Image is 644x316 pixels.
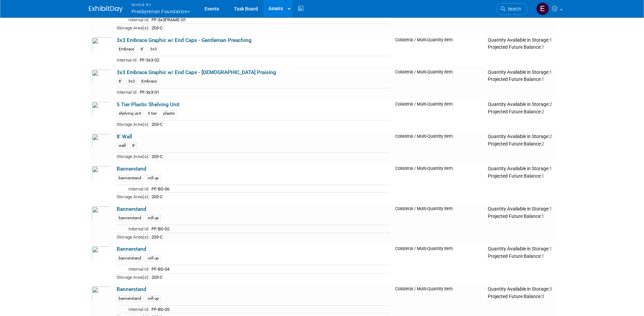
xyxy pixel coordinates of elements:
[542,173,544,179] span: 1
[542,253,544,259] span: 1
[146,215,161,221] div: roll up
[117,101,180,108] a: 5 Tier Plastic Shelving Unit
[536,2,549,15] img: Elizabeth Griffin
[488,69,552,75] div: Quantity Available in Storage:
[149,305,390,313] td: PF-BS-05
[149,273,390,281] td: 203-C
[496,3,527,15] a: Search
[392,163,485,203] td: Collateral / Multi-Quantity Item
[549,37,552,43] span: 1
[117,166,146,172] a: Bannerstand
[117,78,124,85] div: 8'
[542,213,544,219] span: 1
[149,225,390,233] td: PF-BS-02
[117,194,149,199] span: Storage Area(s):
[117,122,149,127] span: Storage Area(s):
[488,134,552,140] div: Quantity Available in Storage:
[117,46,136,52] div: Embrace
[117,265,149,273] td: Internal Id:
[549,246,552,251] span: 1
[488,286,552,292] div: Quantity Available in Storage:
[392,203,485,244] td: Collateral / Multi-Quantity Item
[542,109,544,114] span: 2
[89,6,123,13] img: ExhibitDay
[488,43,552,50] div: Projected Future Balance:
[117,255,143,262] div: bannerstand
[117,305,149,313] td: Internal Id:
[117,246,146,252] a: Bannerstand
[392,67,485,99] td: Collateral / Multi-Quantity Item
[149,185,390,193] td: PF-BS-06
[392,99,485,131] td: Collateral / Multi-Quantity Item
[488,75,552,83] div: Projected Future Balance:
[146,110,159,117] div: 5 tier
[149,193,390,201] td: 203-C
[542,76,544,82] span: 1
[117,88,138,96] td: Internal Id:
[392,35,485,67] td: Collateral / Multi-Quantity Item
[139,78,159,85] div: Embrace
[488,140,552,147] div: Projected Future Balance:
[117,37,252,43] a: 3x3 Embrace Graphic w/ End Caps - Gentleman Preaching
[149,24,390,31] td: 203-C
[132,1,190,8] span: Nimlok KY
[488,166,552,172] div: Quantity Available in Storage:
[149,120,390,128] td: 203-C
[392,131,485,163] td: Collateral / Multi-Quantity Item
[126,78,137,85] div: 3x3
[117,56,138,64] td: Internal Id:
[549,101,552,107] span: 2
[146,175,161,181] div: roll up
[149,233,390,241] td: 203-C
[505,6,521,12] span: Search
[138,88,390,96] td: PF-3x3-01
[148,46,159,52] div: 3x3
[392,243,485,284] td: Collateral / Multi-Quantity Item
[117,215,143,221] div: bannerstand
[542,294,544,299] span: 3
[117,142,128,149] div: wall
[117,25,149,30] span: Storage Area(s):
[488,206,552,212] div: Quantity Available in Storage:
[149,16,390,24] td: PF-3x3FRAME-01
[549,69,552,75] span: 1
[117,275,149,280] span: Storage Area(s):
[549,134,552,139] span: 2
[117,110,143,117] div: shelving unit
[146,255,161,262] div: roll up
[488,292,552,300] div: Projected Future Balance:
[488,37,552,43] div: Quantity Available in Storage:
[117,134,132,140] a: 8' Wall
[146,295,161,302] div: roll up
[488,101,552,108] div: Quantity Available in Storage:
[549,166,552,171] span: 1
[117,16,149,24] td: Internal Id:
[117,175,143,181] div: bannerstand
[117,225,149,233] td: Internal Id:
[488,108,552,115] div: Projected Future Balance:
[488,172,552,179] div: Projected Future Balance:
[117,286,146,292] a: Bannerstand
[130,142,137,149] div: 8'
[117,234,149,240] span: Storage Area(s):
[149,265,390,273] td: PF-BS-04
[542,44,544,50] span: 1
[117,69,276,75] a: 3x3 Embrace Graphic w/ End Caps - [DEMOGRAPHIC_DATA] Praising
[139,46,146,52] div: 8'
[117,185,149,193] td: Internal Id:
[138,56,390,64] td: PF-3x3-02
[117,206,146,212] a: Bannerstand
[488,212,552,220] div: Projected Future Balance:
[117,295,143,302] div: bannerstand
[549,286,552,292] span: 3
[542,141,544,146] span: 2
[488,246,552,252] div: Quantity Available in Storage:
[149,153,390,160] td: 203-C
[117,154,149,159] span: Storage Area(s):
[488,252,552,259] div: Projected Future Balance:
[549,206,552,211] span: 1
[161,110,177,117] div: plastic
